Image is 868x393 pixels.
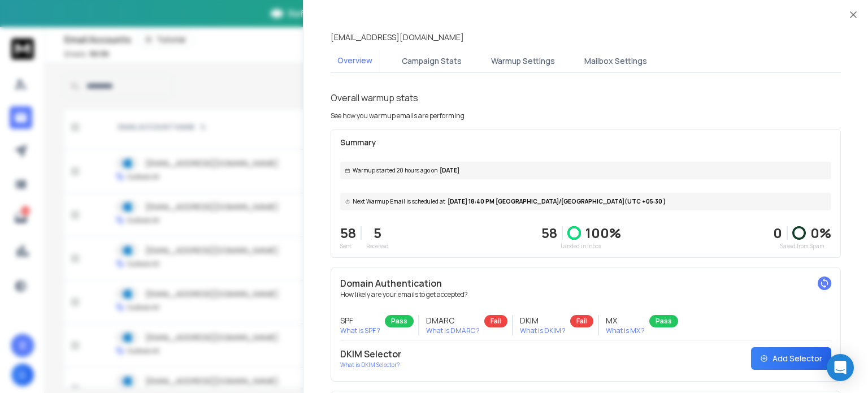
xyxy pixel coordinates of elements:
[484,49,562,74] button: Warmup Settings
[331,48,379,74] button: Overview
[606,326,645,335] p: What is MX ?
[773,223,782,242] strong: 0
[541,224,557,242] p: 58
[366,242,389,251] p: Received
[773,242,831,251] p: Saved from Spam
[340,277,831,290] h2: Domain Authentication
[331,32,464,43] p: [EMAIL_ADDRESS][DOMAIN_NAME]
[385,315,414,327] div: Pass
[340,193,831,210] div: [DATE] 18:40 PM [GEOGRAPHIC_DATA]/[GEOGRAPHIC_DATA] (UTC +05:30 )
[340,326,380,335] p: What is SPF ?
[366,224,389,242] p: 5
[578,49,654,74] button: Mailbox Settings
[810,224,831,242] p: 0 %
[340,361,401,369] p: What is DKIM Selector?
[353,166,437,175] span: Warmup started 20 hours ago on
[570,315,593,327] div: Fail
[520,315,566,326] h3: DKIM
[426,326,480,335] p: What is DMARC ?
[340,290,831,299] p: How likely are your emails to get accepted?
[827,354,854,381] div: Open Intercom Messenger
[340,242,356,251] p: Sent
[520,326,566,335] p: What is DKIM ?
[541,242,621,251] p: Landed in Inbox
[585,224,621,242] p: 100 %
[340,224,356,242] p: 58
[395,49,468,74] button: Campaign Stats
[484,315,507,327] div: Fail
[331,111,465,120] p: See how you warmup emails are performing
[340,162,831,179] div: [DATE]
[426,315,480,326] h3: DMARC
[340,315,380,326] h3: SPF
[340,137,831,148] p: Summary
[331,91,418,105] h1: Overall warmup stats
[340,347,401,361] h2: DKIM Selector
[606,315,645,326] h3: MX
[353,197,445,206] span: Next Warmup Email is scheduled at
[649,315,678,327] div: Pass
[751,347,831,370] button: Add Selector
